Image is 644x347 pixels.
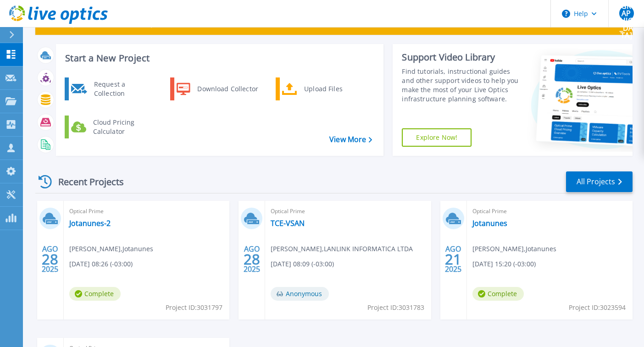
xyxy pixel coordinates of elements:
[402,51,522,63] div: Support Video Library
[42,255,58,263] span: 28
[271,206,425,216] span: Optical Prime
[193,80,262,98] div: Download Collector
[445,255,461,263] span: 21
[69,219,111,228] a: Jotanunes-2
[35,171,136,193] div: Recent Projects
[472,219,507,228] a: Jotanunes
[444,242,462,276] div: AGO 2025
[243,242,261,276] div: AGO 2025
[89,80,156,98] div: Request a Collection
[271,287,329,301] span: Anonymous
[41,242,59,276] div: AGO 2025
[65,53,372,63] h3: Start a New Project
[244,255,260,263] span: 28
[300,80,367,98] div: Upload Files
[69,259,133,269] span: [DATE] 08:26 (-03:00)
[276,77,370,100] a: Upload Files
[472,244,556,254] span: [PERSON_NAME] , Jotanunes
[569,303,626,313] span: Project ID: 3023594
[472,206,627,216] span: Optical Prime
[271,259,334,269] span: [DATE] 08:09 (-03:00)
[69,287,121,301] span: Complete
[402,67,522,104] div: Find tutorials, instructional guides and other support videos to help you make the most of your L...
[472,287,524,301] span: Complete
[65,77,159,100] a: Request a Collection
[566,171,633,192] a: All Projects
[329,135,372,144] a: View More
[367,303,424,313] span: Project ID: 3031783
[69,206,224,216] span: Optical Prime
[402,128,472,147] a: Explore Now!
[472,259,536,269] span: [DATE] 15:20 (-03:00)
[170,77,264,100] a: Download Collector
[68,13,625,28] p: Scheduled Maintenance [DATE][DATE]: No disruption is expected during the maintenance window. In t...
[89,118,156,136] div: Cloud Pricing Calculator
[166,303,222,313] span: Project ID: 3031797
[65,116,159,138] a: Cloud Pricing Calculator
[69,244,153,254] span: [PERSON_NAME] , Jotanunes
[271,219,305,228] a: TCE-VSAN
[271,244,413,254] span: [PERSON_NAME] , LANLINK INFORMATICA LTDA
